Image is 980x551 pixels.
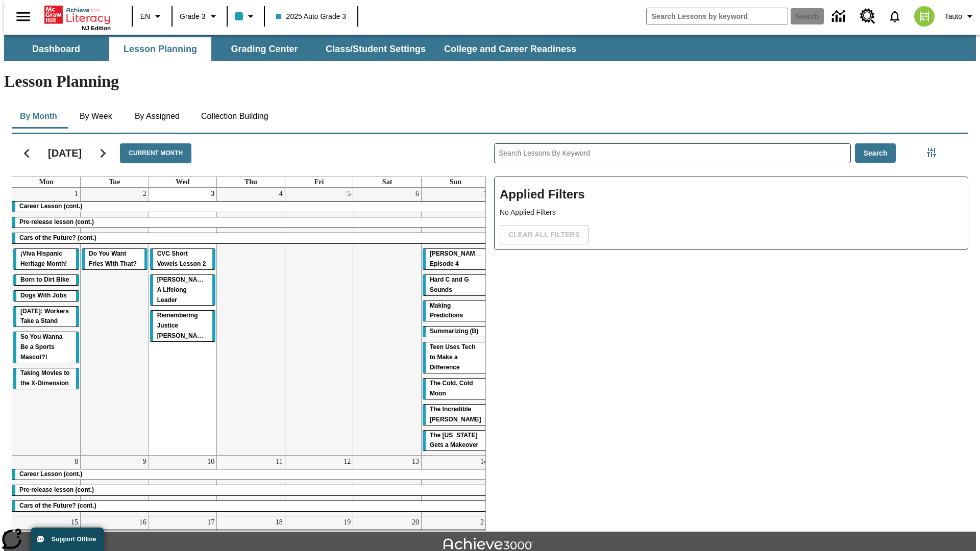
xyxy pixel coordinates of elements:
button: Select a new avatar [908,3,941,30]
span: Grade 3 [180,11,206,22]
a: September 12, 2025 [341,456,353,468]
a: Friday [312,177,326,187]
span: Tauto [945,11,962,22]
td: September 9, 2025 [81,456,149,516]
div: Summarizing (B) [423,327,488,337]
a: September 4, 2025 [277,188,285,200]
div: Born to Dirt Bike [13,275,79,285]
div: Labor Day: Workers Take a Stand [13,307,79,327]
td: September 7, 2025 [421,188,489,456]
a: September 19, 2025 [341,516,353,529]
span: Dogs With Jobs [20,292,67,299]
button: Current Month [120,143,191,163]
button: Class/Student Settings [317,37,434,61]
div: Ella Menopi: Episode 4 [423,249,488,269]
span: EN [140,11,150,22]
a: Notifications [881,3,908,30]
p: No Applied Filters [500,207,963,218]
a: Monday [37,177,56,187]
div: Taking Movies to the X-Dimension [13,368,79,389]
button: Dashboard [5,37,107,61]
span: Summarizing (B) [430,328,478,335]
h1: Lesson Planning [4,72,976,91]
span: ¡Viva Hispanic Heritage Month! [20,250,67,267]
span: Do You Want Fries With That? [89,250,137,267]
a: Thursday [242,177,259,187]
a: Data Center [826,3,854,31]
span: Taking Movies to the X-Dimension [20,369,69,387]
a: September 6, 2025 [413,188,421,200]
button: Open side menu [8,2,38,32]
div: ¡Viva Hispanic Heritage Month! [13,249,79,269]
button: Lesson Planning [109,37,211,61]
td: September 3, 2025 [149,188,217,456]
a: September 11, 2025 [274,456,284,468]
div: Career Lesson (cont.) [12,469,489,480]
a: September 7, 2025 [482,188,489,200]
div: Dianne Feinstein: A Lifelong Leader [150,275,216,306]
button: Support Offline [31,528,104,551]
span: NJ Edition [82,25,111,31]
td: September 13, 2025 [353,456,422,516]
a: September 17, 2025 [205,516,216,529]
span: Pre-release lesson (cont.) [19,486,94,493]
button: Class color is light blue. Change class color [231,7,261,26]
span: The Cold, Cold Moon [430,380,473,397]
input: Search Lessons By Keyword [495,144,850,163]
a: Home [44,5,111,25]
div: Dogs With Jobs [13,291,79,301]
input: search field [647,8,788,24]
button: By Week [70,104,121,129]
div: Cars of the Future? (cont.) [12,501,489,511]
span: Ella Menopi: Episode 4 [430,250,483,267]
a: Resource Center, Will open in new tab [854,3,881,30]
div: Cars of the Future? (cont.) [12,233,489,243]
button: Search [855,143,896,163]
h2: Applied Filters [500,182,963,207]
div: Hard C and G Sounds [423,275,488,295]
button: By Assigned [127,104,188,129]
div: Search [486,130,968,531]
span: 2025 Auto Grade 3 [276,11,347,22]
div: SubNavbar [4,35,976,61]
button: Language: EN, Select a language [136,7,168,26]
a: September 5, 2025 [345,188,353,200]
a: September 9, 2025 [141,456,149,468]
td: September 6, 2025 [353,188,422,456]
a: September 16, 2025 [137,516,149,529]
a: September 15, 2025 [69,516,80,529]
td: September 12, 2025 [285,456,353,516]
div: CVC Short Vowels Lesson 2 [150,249,216,269]
button: Filters Side menu [921,142,942,163]
a: September 18, 2025 [274,516,285,529]
span: Remembering Justice O'Connor [157,312,209,339]
span: Dianne Feinstein: A Lifelong Leader [157,276,211,304]
span: CVC Short Vowels Lesson 2 [157,250,206,267]
a: September 13, 2025 [410,456,421,468]
span: Cars of the Future? (cont.) [19,234,96,241]
div: Do You Want Fries With That? [82,249,148,269]
a: September 3, 2025 [209,188,216,200]
td: September 10, 2025 [149,456,217,516]
button: College and Career Readiness [436,37,584,61]
span: Born to Dirt Bike [20,276,69,283]
a: Tuesday [107,177,122,187]
span: Hard C and G Sounds [430,276,469,293]
div: Pre-release lesson (cont.) [12,485,489,495]
a: Sunday [448,177,463,187]
td: September 11, 2025 [217,456,285,516]
h2: [DATE] [48,147,82,159]
button: Next [90,140,116,166]
button: Collection Building [193,104,277,129]
td: September 8, 2025 [12,456,81,516]
span: Making Predictions [430,302,463,319]
a: September 21, 2025 [478,516,489,529]
a: Wednesday [174,177,191,187]
a: September 14, 2025 [478,456,489,468]
a: September 20, 2025 [410,516,421,529]
div: Calendar [4,130,486,531]
td: September 1, 2025 [12,188,81,456]
a: September 10, 2025 [205,456,216,468]
td: September 2, 2025 [81,188,149,456]
span: The Incredible Kellee Edwards [430,406,481,423]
